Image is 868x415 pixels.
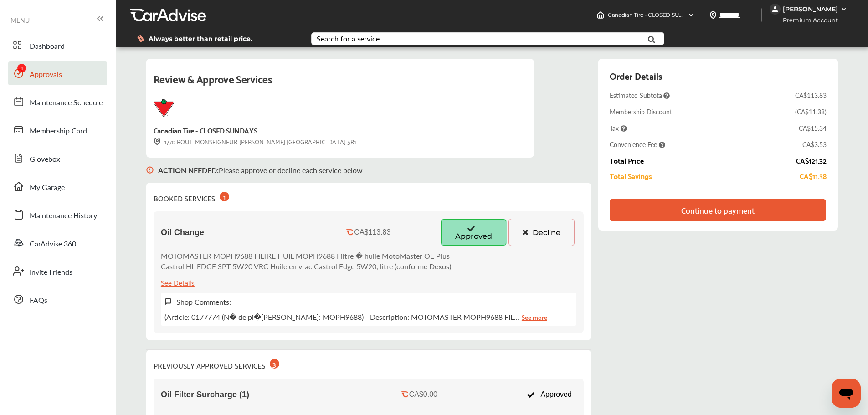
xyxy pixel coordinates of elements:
img: dollor_label_vector.a70140d1.svg [137,35,144,42]
div: Order Details [610,68,662,83]
div: CA$113.83 [354,228,390,236]
b: ACTION NEEDED : [158,165,219,175]
div: Approved [522,386,576,403]
span: Convenience Fee [610,140,665,149]
button: Approved [441,219,507,246]
span: My Garage [30,182,65,194]
button: Decline [508,219,575,246]
div: Canadian Tire - CLOSED SUNDAYS [154,124,257,136]
div: Membership Discount [610,107,672,116]
div: CA$121.32 [796,156,827,164]
img: logo-canadian-tire.png [154,98,174,117]
img: WGsFRI8htEPBVLJbROoPRyZpYNWhNONpIPPETTm6eUC0GeLEiAAAAAElFTkSuQmCC [840,5,847,13]
div: Continue to payment [681,205,755,215]
span: Maintenance History [30,210,97,222]
span: Glovebox [30,154,60,165]
span: MENU [10,16,30,24]
a: See more [522,312,547,322]
span: Estimated Subtotal [610,91,670,100]
div: CA$11.38 [800,172,827,180]
div: Review & Approve Services [154,70,527,98]
div: ( CA$11.38 ) [795,107,827,116]
p: (Article: 0177774 (N� de pi�[PERSON_NAME]: MOPH9688) - Description: MOTOMASTER MOPH9688 FIL… [164,312,547,322]
a: Approvals [8,61,107,85]
a: Dashboard [8,33,107,57]
div: CA$3.53 [802,140,827,149]
a: Membership Card [8,118,107,142]
div: [PERSON_NAME] [783,5,838,13]
a: Maintenance History [8,203,107,226]
p: Castrol HL EDGE SPT 5W20 VRC Huile en vrac Castrol Edge 5W20, litre (conforme Dexos) [161,261,451,272]
div: See Details [161,276,195,288]
span: Oil Filter Surcharge (1) [161,390,249,400]
a: Maintenance Schedule [8,90,107,113]
span: Tax [610,123,627,133]
p: MOTOMASTER MOPH9688 FILTRE HUIL MOPH9688 Filtre � huile MotoMaster OE Plus [161,251,451,261]
img: svg+xml;base64,PHN2ZyB3aWR0aD0iMTYiIGhlaWdodD0iMTciIHZpZXdCb3g9IjAgMCAxNiAxNyIgZmlsbD0ibm9uZSIgeG... [164,298,172,306]
a: CarAdvise 360 [8,231,107,255]
span: Premium Account [770,15,845,25]
span: CarAdvise 360 [30,238,76,250]
span: FAQs [30,295,47,307]
img: header-down-arrow.9dd2ce7d.svg [688,11,695,19]
img: jVpblrzwTbfkPYzPPzSLxeg0AAAAASUVORK5CYII= [770,4,781,15]
div: Total Price [610,156,644,164]
p: Please approve or decline each service below [158,165,363,175]
div: CA$15.34 [799,123,827,133]
span: Approvals [30,69,62,81]
img: svg+xml;base64,PHN2ZyB3aWR0aD0iMTYiIGhlaWdodD0iMTciIHZpZXdCb3g9IjAgMCAxNiAxNyIgZmlsbD0ibm9uZSIgeG... [154,138,161,145]
span: Membership Card [30,125,87,137]
a: Glovebox [8,146,107,170]
span: Maintenance Schedule [30,97,103,109]
div: BOOKED SERVICES [154,190,229,204]
div: Search for a service [317,35,380,42]
div: 1 [220,192,229,201]
iframe: Button to launch messaging window [832,379,861,408]
label: Shop Comments: [176,297,231,307]
img: header-home-logo.8d720a4f.svg [597,11,604,19]
span: Oil Change [161,228,204,237]
div: CA$113.83 [795,91,827,100]
div: PREVIOUSLY APPROVED SERVICES [154,357,279,371]
div: 1770 BOUL. MONSEIGNEUR-[PERSON_NAME] [GEOGRAPHIC_DATA] 5R1 [154,136,356,147]
img: svg+xml;base64,PHN2ZyB3aWR0aD0iMTYiIGhlaWdodD0iMTciIHZpZXdCb3g9IjAgMCAxNiAxNyIgZmlsbD0ibm9uZSIgeG... [146,158,154,183]
span: Dashboard [30,41,65,52]
div: Total Savings [610,172,652,180]
a: Invite Friends [8,259,107,283]
a: FAQs [8,287,107,311]
img: header-divider.bc55588e.svg [761,8,762,22]
a: My Garage [8,174,107,198]
span: Always better than retail price. [149,36,252,42]
img: location_vector.a44bc228.svg [709,11,717,19]
div: CA$0.00 [409,390,437,399]
span: Invite Friends [30,266,72,278]
div: 3 [270,359,279,369]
